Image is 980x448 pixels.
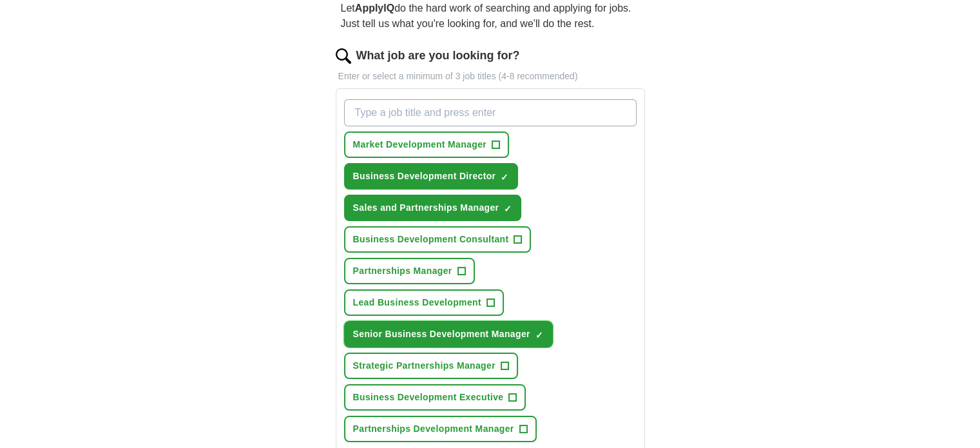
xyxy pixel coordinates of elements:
span: Business Development Executive [353,391,504,404]
span: Market Development Manager [353,138,487,151]
span: Partnerships Manager [353,264,452,278]
span: Senior Business Development Manager [353,327,530,341]
span: ✓ [504,204,512,214]
button: Senior Business Development Manager✓ [344,321,553,347]
button: Partnerships Manager [344,258,475,284]
span: Business Development Consultant [353,233,509,246]
button: Partnerships Development Manager [344,416,537,442]
span: Partnerships Development Manager [353,422,514,436]
button: Sales and Partnerships Manager✓ [344,195,522,221]
span: Strategic Partnerships Manager [353,359,495,373]
button: Market Development Manager [344,131,510,158]
input: Type a job title and press enter [344,99,637,126]
span: ✓ [501,172,508,182]
span: Sales and Partnerships Manager [353,201,499,215]
button: Business Development Director✓ [344,163,519,190]
button: Business Development Consultant [344,226,532,253]
img: search.png [336,48,351,64]
button: Lead Business Development [344,289,504,316]
span: Lead Business Development [353,296,481,309]
span: Business Development Director [353,170,496,183]
button: Business Development Executive [344,384,526,411]
p: Enter or select a minimum of 3 job titles (4-8 recommended) [336,70,645,83]
button: Strategic Partnerships Manager [344,353,518,379]
strong: ApplyIQ [355,3,394,14]
span: ✓ [535,330,543,340]
label: What job are you looking for? [356,47,520,64]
